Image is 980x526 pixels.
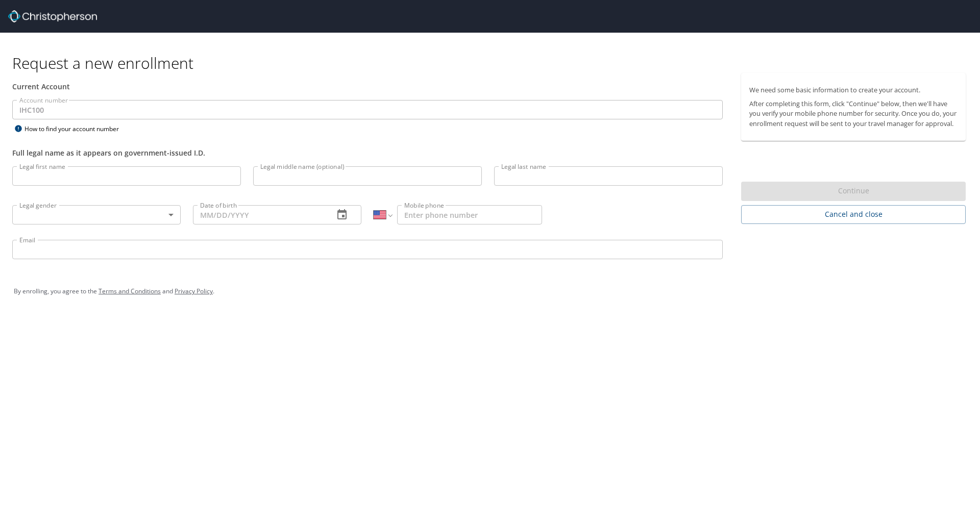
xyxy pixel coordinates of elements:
div: Current Account [12,81,723,92]
div: By enrolling, you agree to the and . [14,279,966,304]
input: Enter phone number [397,205,542,224]
a: Terms and Conditions [99,287,161,295]
img: cbt logo [8,10,97,22]
div: How to find your account number [12,122,140,135]
input: MM/DD/YYYY [193,205,326,224]
p: After completing this form, click "Continue" below, then we'll have you verify your mobile phone ... [749,99,958,129]
h1: Request a new enrollment [12,53,974,73]
button: Cancel and close [741,205,966,224]
span: Cancel and close [749,208,958,221]
div: Full legal name as it appears on government-issued I.D. [12,147,723,158]
div: ​ [12,205,181,224]
p: We need some basic information to create your account. [749,85,958,95]
a: Privacy Policy [175,287,213,295]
